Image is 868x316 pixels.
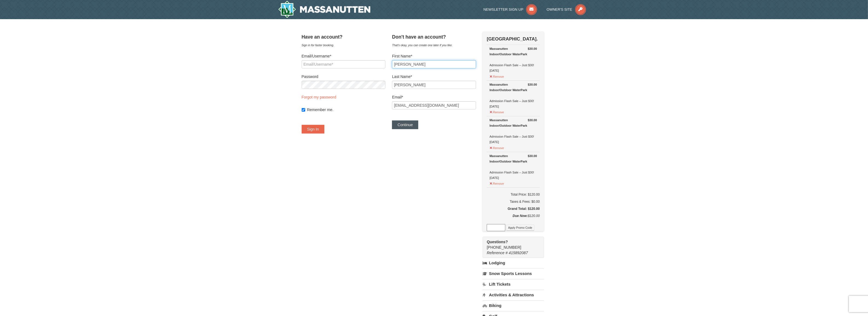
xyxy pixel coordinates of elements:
a: Snow Sports Lessons [483,268,544,279]
a: Newsletter Sign Up [483,7,537,11]
a: Owner's Site [547,7,586,11]
input: First Name [392,60,476,68]
div: Admission Flash Sale – Just $30! [DATE] [489,46,537,73]
strong: [GEOGRAPHIC_DATA]. [487,36,538,42]
span: 415892087 [509,251,528,255]
button: Apply Promo Code [506,225,534,231]
h4: Have an account? [302,34,385,40]
a: Lodging [483,258,544,268]
h6: Total Price: $120.00 [487,192,540,197]
button: Remove [489,108,504,115]
strong: Due Now: [513,214,528,218]
strong: $30.00 [528,117,537,123]
div: Massanutten Indoor/Outdoor WaterPark [489,82,537,93]
img: Massanutten Resort Logo [278,1,371,18]
div: Taxes & Fees: $0.00 [487,199,540,204]
span: Newsletter Sign Up [483,7,523,11]
label: Email* [392,94,476,100]
span: Reference # [487,251,507,255]
a: Lift Tickets [483,279,544,289]
button: Remove [489,144,504,151]
button: Sign In [302,125,325,134]
strong: Questions? [487,240,508,244]
label: First Name* [392,53,476,59]
label: Email/Username* [302,53,385,59]
span: [PHONE_NUMBER] [487,239,534,250]
button: Remove [489,179,504,186]
strong: $30.00 [528,153,537,159]
a: Forgot my password [302,95,336,99]
h5: Grand Total: $120.00 [487,206,540,211]
label: Password [302,74,385,79]
input: Email* [392,101,476,109]
label: Remember me. [307,107,385,112]
h4: Don't have an account? [392,34,476,40]
button: Continue [392,120,418,129]
strong: $30.00 [528,46,537,51]
div: $120.00 [487,213,540,224]
button: Remove [489,73,504,79]
div: Sign in for faster booking. [302,42,385,48]
strong: $30.00 [528,82,537,87]
div: Massanutten Indoor/Outdoor WaterPark [489,117,537,128]
div: Massanutten Indoor/Outdoor WaterPark [489,153,537,164]
div: Admission Flash Sale – Just $30! [DATE] [489,153,537,181]
a: Activities & Attractions [483,290,544,300]
label: Last Name* [392,74,476,79]
span: Owner's Site [547,7,572,11]
a: Massanutten Resort [278,1,371,18]
div: Massanutten Indoor/Outdoor WaterPark [489,46,537,57]
div: That's okay, you can create one later if you like. [392,42,476,48]
a: Biking [483,300,544,311]
input: Email/Username* [302,60,385,68]
input: Last Name [392,81,476,89]
div: Admission Flash Sale – Just $30! [DATE] [489,82,537,109]
div: Admission Flash Sale – Just $30! [DATE] [489,117,537,145]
